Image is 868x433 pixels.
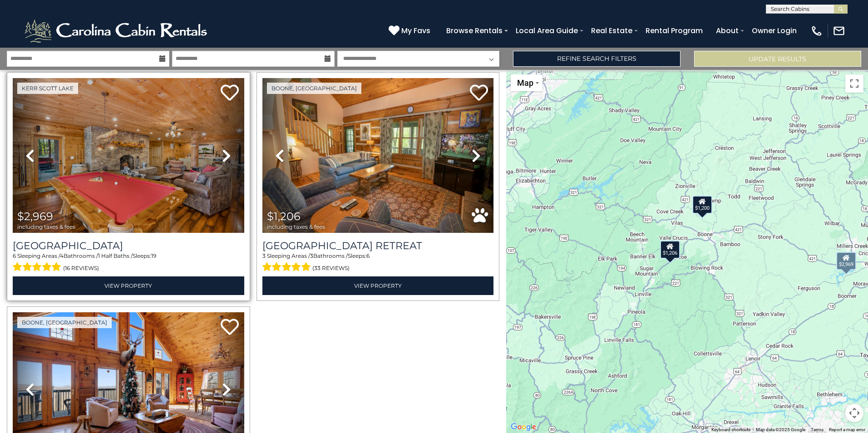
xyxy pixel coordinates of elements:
img: thumbnail_163277948.jpeg [13,78,244,233]
button: Update Results [694,51,861,67]
span: 19 [151,252,156,259]
span: 1 Half Baths / [98,252,133,259]
a: Report a map error [829,427,865,432]
span: including taxes & fees [17,224,75,230]
div: $2,969 [836,252,856,270]
a: Refine Search Filters [513,51,680,67]
span: 6 [366,252,370,259]
img: mail-regular-white.png [833,25,845,37]
button: Map camera controls [845,404,863,422]
a: My Favs [389,25,433,37]
span: 3 [262,252,266,259]
a: Kerr Scott Lake [17,83,78,94]
span: 6 [13,252,16,259]
button: Keyboard shortcuts [711,427,750,433]
a: Browse Rentals [442,23,507,39]
a: Real Estate [587,23,637,39]
img: phone-regular-white.png [810,25,823,37]
a: Rental Program [641,23,707,39]
a: [GEOGRAPHIC_DATA] [13,240,244,252]
h3: Boulder Falls Retreat [262,240,494,252]
a: Local Area Guide [511,23,582,39]
span: (33 reviews) [312,262,350,274]
a: Terms (opens in new tab) [811,427,824,432]
button: Toggle fullscreen view [845,74,863,93]
span: My Favs [401,25,430,36]
a: Add to favorites [221,84,239,103]
img: White-1-2.png [23,17,211,44]
span: including taxes & fees [267,224,325,230]
a: [GEOGRAPHIC_DATA] Retreat [262,240,494,252]
a: Add to favorites [470,84,488,103]
a: Open this area in Google Maps (opens a new window) [508,421,538,433]
div: $1,200 [692,196,712,214]
img: Google [508,421,538,433]
div: Sleeping Areas / Bathrooms / Sleeps: [262,252,494,274]
a: Owner Login [747,23,801,39]
img: thumbnail_163268585.jpeg [262,78,494,233]
span: $2,969 [17,210,53,223]
a: Boone, [GEOGRAPHIC_DATA] [267,83,361,94]
span: 3 [310,252,313,259]
a: View Property [262,276,494,295]
h3: Lake Haven Lodge [13,240,244,252]
button: Change map style [511,74,542,91]
a: Add to favorites [221,318,239,337]
a: Boone, [GEOGRAPHIC_DATA] [17,317,112,328]
span: $1,206 [267,210,301,223]
span: (16 reviews) [63,262,99,274]
a: View Property [13,276,244,295]
div: $1,206 [660,241,680,259]
span: 4 [60,252,64,259]
div: Sleeping Areas / Bathrooms / Sleeps: [13,252,244,274]
span: Map data ©2025 Google [756,427,805,432]
span: Map [517,78,533,88]
a: About [711,23,743,39]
